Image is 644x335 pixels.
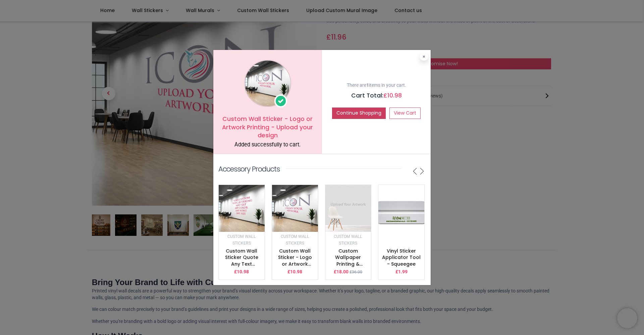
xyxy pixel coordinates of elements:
img: image_1024 [244,60,291,107]
a: Custom Wall Stickers [334,233,362,246]
span: 10.98 [290,269,302,274]
small: £ [350,269,362,275]
span: £ [383,91,402,99]
small: Custom Wall Stickers [227,234,256,246]
a: View Cart [389,108,421,119]
span: 10.98 [237,269,249,274]
div: Added successfully to cart. [218,141,317,149]
b: 1 [366,82,369,88]
img: image_512 [219,185,265,232]
small: Custom Wall Stickers [281,234,309,246]
p: Accessory Products [218,164,280,174]
h5: Cart Total: [327,91,426,100]
span: 18.00 [336,269,348,274]
small: Custom Wall Stickers [334,234,362,246]
a: Custom Wall Stickers [227,233,256,246]
a: Custom Wall Stickers [281,233,309,246]
p: There are items in your cart. [327,82,426,89]
span: 10.98 [387,91,402,99]
p: £ [234,269,249,275]
h5: Custom Wall Sticker - Logo or Artwork Printing - Upload your design [218,115,317,140]
button: Continue Shopping [332,108,386,119]
p: £ [334,269,348,275]
img: image_512 [325,185,371,232]
a: Vinyl Sticker Applicator Tool - Squeegee [382,248,421,267]
p: £ [395,269,408,275]
a: Custom Wallpaper Printing & Custom Wall Murals [332,248,364,280]
img: image_512 [378,185,424,239]
span: 36.00 [352,270,362,274]
img: image_512 [272,185,318,232]
span: 1.99 [398,269,408,274]
a: Custom Wall Sticker Quote Any Text & Colour - Vinyl Lettering [222,248,261,280]
p: £ [287,269,302,275]
a: Custom Wall Sticker - Logo or Artwork Printing - Upload your design [278,248,312,287]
